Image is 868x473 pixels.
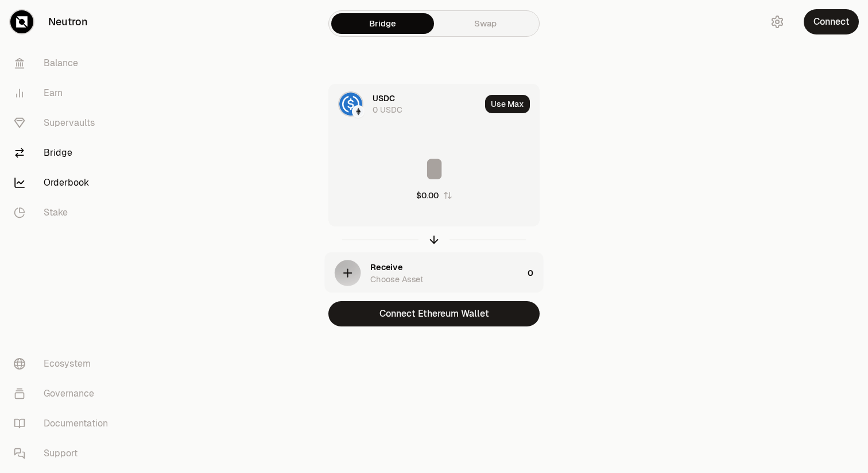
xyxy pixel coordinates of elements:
[5,439,124,468] a: Support
[5,379,124,409] a: Governance
[370,273,423,285] div: Choose Asset
[5,78,124,108] a: Earn
[5,198,124,228] a: Stake
[328,301,540,326] button: Connect Ethereum Wallet
[373,104,402,116] div: 0 USDC
[353,106,363,117] img: Ethereum Logo
[5,48,124,78] a: Balance
[804,9,859,34] button: Connect
[5,108,124,138] a: Supervaults
[373,93,395,104] div: USDC
[5,349,124,379] a: Ecosystem
[485,95,530,113] button: Use Max
[416,190,452,201] button: $0.00
[329,84,480,124] div: USDC LogoEthereum LogoUSDC0 USDC
[331,13,434,34] a: Bridge
[5,138,124,168] a: Bridge
[339,93,362,116] img: USDC Logo
[5,168,124,198] a: Orderbook
[5,409,124,439] a: Documentation
[370,261,402,273] div: Receive
[434,13,537,34] a: Swap
[528,253,543,294] div: 0
[325,253,543,294] button: ReceiveChoose Asset0
[325,253,522,294] div: ReceiveChoose Asset
[416,190,439,201] div: $0.00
